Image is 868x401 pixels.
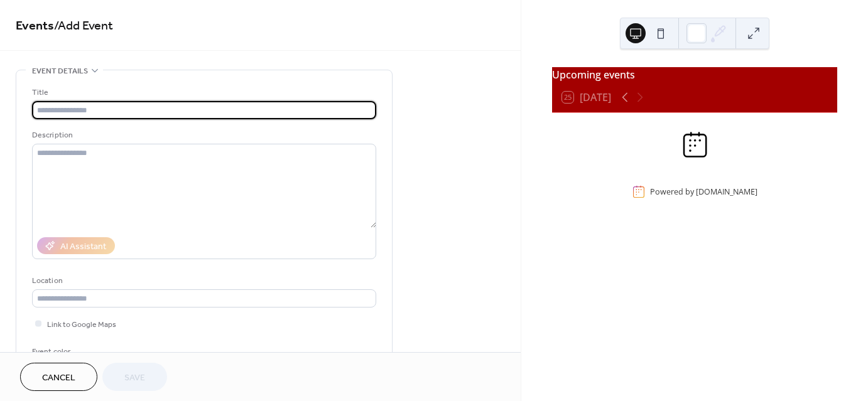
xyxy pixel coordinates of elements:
[696,186,757,197] a: [DOMAIN_NAME]
[32,86,374,99] div: Title
[42,372,75,385] span: Cancel
[32,129,374,142] div: Description
[552,67,837,82] div: Upcoming events
[32,345,126,358] div: Event color
[20,363,97,391] button: Cancel
[54,14,113,38] span: / Add Event
[16,14,54,38] a: Events
[47,318,116,331] span: Link to Google Maps
[32,65,88,78] span: Event details
[32,274,374,287] div: Location
[650,186,757,197] div: Powered by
